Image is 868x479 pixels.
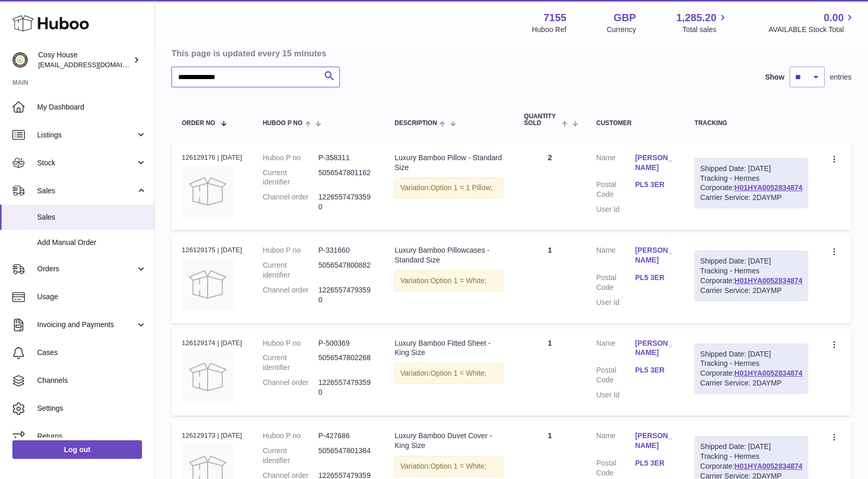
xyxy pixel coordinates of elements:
dt: Name [596,245,635,268]
dd: 12265574793590 [318,285,374,305]
a: [PERSON_NAME] [635,338,674,358]
span: Sales [37,212,147,222]
span: Sales [37,186,136,196]
dd: 12265574793590 [318,378,374,397]
a: H01HYA0052834874 [734,462,802,470]
dd: P-331660 [318,245,374,255]
a: PL5 3ER [635,365,674,375]
a: [PERSON_NAME] [635,431,674,451]
div: Tracking - Hermes Corporate: [695,158,808,209]
div: Customer [596,120,674,127]
dt: Channel order [263,192,319,212]
dt: Huboo P no [263,431,319,441]
div: Shipped Date: [DATE] [700,164,802,174]
span: Option 1 = White; [430,369,486,377]
h3: This page is updated every 15 minutes [171,48,849,59]
dt: Current identifier [263,260,319,280]
div: Cosy House [38,50,131,70]
dt: Channel order [263,285,319,305]
dt: Huboo P no [263,338,319,348]
span: Orders [37,264,136,274]
span: Total sales [682,25,728,35]
div: Currency [607,25,636,35]
img: no-photo.jpg [182,258,233,310]
span: Option 1 = White; [430,276,486,285]
span: Option 1 = 1 Pillow; [430,183,493,192]
strong: GBP [613,11,636,25]
a: PL5 3ER [635,273,674,283]
dt: Current identifier [263,446,319,466]
div: Shipped Date: [DATE] [700,349,802,359]
div: Luxury Bamboo Pillowcases - Standard Size [394,245,503,265]
dt: Postal Code [596,180,635,199]
span: Quantity Sold [524,113,560,127]
div: Carrier Service: 2DAYMP [700,378,802,388]
div: 126129173 | [DATE] [182,431,242,440]
a: H01HYA0052834874 [734,276,802,285]
img: no-photo.jpg [182,165,233,217]
span: Listings [37,130,136,140]
a: PL5 3ER [635,458,674,468]
div: Huboo Ref [532,25,566,35]
dt: Current identifier [263,168,319,188]
dd: 5056547801162 [318,168,374,188]
img: info@wholesomegoods.com [12,52,28,68]
span: Usage [37,292,147,302]
dd: 5056547802268 [318,353,374,373]
span: 0.00 [824,11,844,25]
a: [PERSON_NAME] [635,153,674,173]
td: 2 [514,143,586,230]
span: Option 1 = White; [430,462,486,470]
span: Huboo P no [263,120,303,127]
a: Log out [12,440,142,459]
div: Tracking - Hermes Corporate: [695,251,808,301]
span: Add Manual Order [37,238,147,248]
span: Cases [37,348,147,358]
strong: 7155 [543,11,566,25]
dt: Name [596,338,635,361]
dt: Current identifier [263,353,319,373]
div: Luxury Bamboo Fitted Sheet - King Size [394,338,503,358]
div: Tracking - Hermes Corporate: [695,344,808,394]
dd: 12265574793590 [318,192,374,212]
span: Settings [37,404,147,413]
span: Description [394,120,437,127]
label: Show [765,72,784,82]
a: H01HYA0052834874 [734,369,802,377]
td: 1 [514,328,586,415]
span: entries [830,72,851,82]
dd: 5056547800882 [318,260,374,280]
dt: User Id [596,390,635,400]
span: Channels [37,376,147,385]
a: [PERSON_NAME] [635,245,674,265]
dt: User Id [596,205,635,214]
dt: Name [596,431,635,453]
span: Stock [37,158,136,168]
a: 0.00 AVAILABLE Stock Total [768,11,856,35]
span: Invoicing and Payments [37,320,136,330]
span: [EMAIL_ADDRESS][DOMAIN_NAME] [38,60,152,69]
a: 1,285.20 Total sales [676,11,729,35]
dt: Channel order [263,378,319,397]
img: no-photo.jpg [182,351,233,403]
span: Order No [182,120,215,127]
span: AVAILABLE Stock Total [768,25,856,35]
div: Carrier Service: 2DAYMP [700,193,802,203]
div: Variation: [394,270,503,291]
dt: User Id [596,298,635,307]
span: Returns [37,431,147,441]
a: H01HYA0052834874 [734,183,802,192]
div: Shipped Date: [DATE] [700,442,802,452]
dd: P-500369 [318,338,374,348]
div: Tracking [695,120,808,127]
dd: 5056547801384 [318,446,374,466]
dt: Postal Code [596,273,635,292]
span: My Dashboard [37,102,147,112]
dt: Huboo P no [263,153,319,163]
div: 126129175 | [DATE] [182,245,242,255]
dt: Huboo P no [263,245,319,255]
div: Variation: [394,456,503,477]
span: 1,285.20 [676,11,717,25]
dt: Name [596,153,635,175]
dd: P-427686 [318,431,374,441]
